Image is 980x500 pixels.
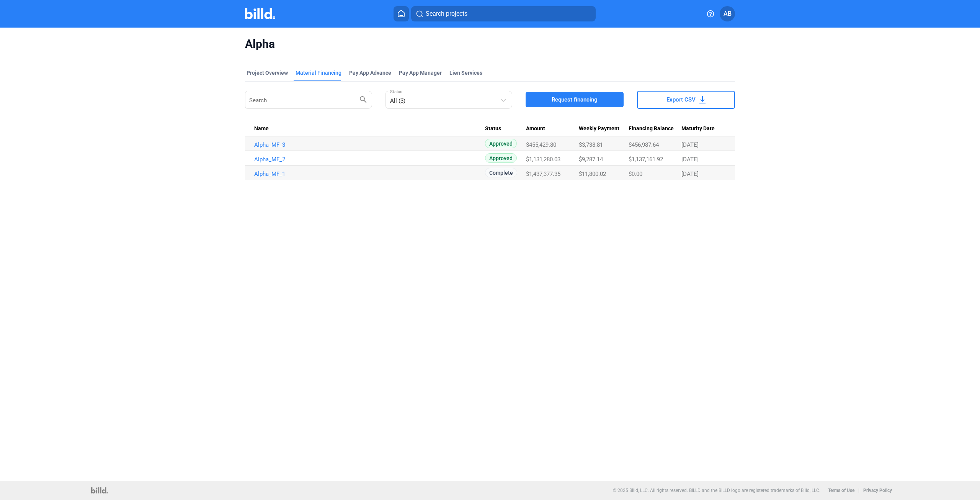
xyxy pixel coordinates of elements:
div: Material Financing [296,69,341,77]
img: logo [91,487,108,493]
span: $0.00 [629,170,642,177]
a: Alpha_MF_3 [254,141,485,148]
div: Name [254,125,485,132]
span: Amount [526,125,545,132]
span: Maturity Date [681,125,715,132]
span: [DATE] [681,156,699,163]
a: Alpha_MF_2 [254,156,485,163]
div: Lien Services [449,69,482,77]
p: © 2025 Billd, LLC. All rights reserved. BILLD and the BILLD logo are registered trademarks of Bil... [613,488,820,493]
button: Export CSV [637,91,735,109]
span: $11,800.02 [579,170,606,177]
div: Pay App Advance [349,69,391,77]
b: Privacy Policy [863,488,892,493]
span: Approved [485,153,517,163]
span: Export CSV [666,96,696,103]
div: Status [485,125,526,132]
button: Search projects [411,6,596,21]
span: Weekly Payment [579,125,619,132]
mat-icon: search [359,95,368,104]
span: $1,131,280.03 [526,156,560,163]
span: $456,987.64 [629,141,659,148]
img: Billd Company Logo [245,8,275,19]
p: | [858,488,859,493]
span: Complete [485,168,517,177]
span: Financing Balance [629,125,674,132]
span: Alpha [245,37,735,51]
mat-select-trigger: All (3) [390,97,405,104]
span: Pay App Manager [399,69,442,77]
span: $455,429.80 [526,141,556,148]
span: [DATE] [681,141,699,148]
span: Approved [485,139,517,148]
span: Request financing [552,96,598,103]
span: $9,287.14 [579,156,603,163]
div: Financing Balance [629,125,681,132]
div: Project Overview [247,69,288,77]
span: [DATE] [681,170,699,177]
span: $1,437,377.35 [526,170,560,177]
button: Request financing [526,92,624,107]
div: Maturity Date [681,125,726,132]
button: AB [720,6,735,21]
span: Search projects [426,9,467,18]
div: Amount [526,125,579,132]
span: Name [254,125,269,132]
b: Terms of Use [828,488,854,493]
span: $3,738.81 [579,141,603,148]
div: Weekly Payment [579,125,629,132]
a: Alpha_MF_1 [254,170,485,177]
span: $1,137,161.92 [629,156,663,163]
span: AB [724,9,732,18]
span: Status [485,125,501,132]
